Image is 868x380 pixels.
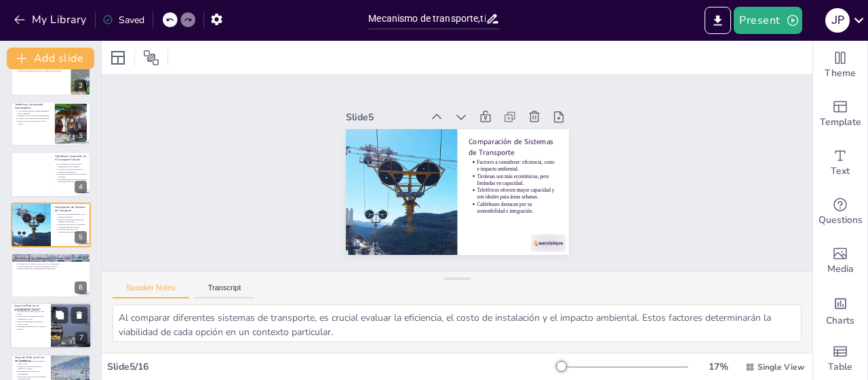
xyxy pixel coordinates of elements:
[18,69,66,72] p: Ofrecen una alternativa ecológica y requieren menos energía.
[58,178,87,183] p: Integran diferentes modos de transporte para facilitar el acceso.
[15,256,87,260] p: Beneficios de los Sistemas de Transporte Aéreo
[18,265,87,268] p: Son más rápidos que los medios de transporte terrestre.
[831,164,850,179] span: Text
[18,117,51,120] p: Ofrecen vistas panorámicas enriquecedoras.
[18,268,87,271] p: Ofrecen experiencias visuales atractivas para turistas.
[15,103,51,110] p: Teleféricos: Conectando Comunidades
[10,9,92,31] button: My Library
[450,196,514,266] p: Teleféricos ofrecen mayor capacidad y son ideales para áreas urbanas.
[195,283,255,298] button: Transcript
[75,130,87,142] div: 3
[10,303,92,349] div: 7
[55,205,87,213] p: Comparación de Sistemas de Transporte
[18,260,87,263] p: Mejoran la movilidad y el acceso a áreas difíciles.
[705,7,731,34] button: Export to PowerPoint
[58,223,87,228] p: Teleféricos ofrecen mayor capacidad y son ideales para áreas urbanas.
[17,321,47,326] p: Mejoran la experiencia turística en zonas de esquí.
[439,206,504,275] p: Cablebuses destacan por su sostenibilidad e integración.
[813,188,867,237] div: Get real-time input from your audience
[18,262,87,265] p: Contribuyen a la reducción del tráfico y la contaminación.
[18,375,47,380] p: Soluciones efectivas para problemas de movilidad urbana.
[813,237,867,286] div: Add images, graphics, shapes or video
[419,48,480,114] div: Slide 5
[460,188,524,257] p: Tirolesas son más económicas, pero limitadas en capacidad.
[368,9,485,29] input: Insert title
[476,157,551,237] p: Comparación de Sistemas de Transporte
[7,48,94,69] button: Add slide
[71,307,87,324] button: Delete Slide
[17,308,47,315] p: Ejemplos en [PERSON_NAME][GEOGRAPHIC_DATA] y los Alpes suizos.
[75,281,87,294] div: 6
[14,305,47,312] p: Casos de Éxito en el [GEOGRAPHIC_DATA]
[825,8,850,33] div: J P
[58,213,87,218] p: Factores a considerar: eficiencia, costo e impacto ambiental.
[471,178,535,247] p: Factores a considerar: eficiencia, costo e impacto ambiental.
[58,168,87,173] p: Son ideales para áreas urbanas con pendientes pronunciadas.
[18,370,47,375] p: Facilitan el acceso a servicios y oportunidades.
[75,332,87,345] div: 7
[75,231,87,243] div: 5
[102,14,144,27] div: Saved
[15,356,47,363] p: Casos de Éxito en el Uso de Teleféricos
[825,7,850,34] button: J P
[734,7,802,34] button: Present
[17,326,47,331] p: Herramientas valiosas para el desarrollo turístico.
[58,228,87,232] p: Cablebuses destacan por su sostenibilidad e integración.
[55,154,87,162] p: Cablebuses: Innovación en el Transporte Urbano
[58,218,87,222] p: Tirolesas son más económicas, pero limitadas en capacidad.
[828,360,852,375] span: Table
[813,139,867,188] div: Add text boxes
[11,101,91,146] div: 3
[11,253,91,298] div: 6
[813,41,867,90] div: Change the overall theme
[18,120,51,124] p: Pueden aliviar la congestión del tráfico urbano.
[827,262,854,277] span: Media
[107,360,558,373] div: Slide 5 / 16
[75,181,87,193] div: 4
[813,286,867,334] div: Add charts and graphs
[58,163,87,168] p: Los cablebuses utilizan vehículos suspendidos para el transporte.
[17,315,47,321] p: Generan ingresos significativos para comunidades locales.
[18,109,51,114] p: Los teleféricos utilizan cabinas suspendidas para el transporte.
[11,203,91,247] div: 5
[75,80,87,92] div: 2
[702,360,734,373] div: 17 %
[757,362,804,373] span: Single View
[813,90,867,139] div: Add ready made slides
[11,152,91,196] div: 4
[52,307,68,324] button: Duplicate Slide
[818,213,863,228] span: Questions
[18,365,47,370] p: Reducen el tiempo de viaje entre [PERSON_NAME].
[113,283,189,298] button: Speaker Notes
[58,173,87,178] p: Funcionan con energía eléctrica, siendo sostenibles.
[113,305,802,342] textarea: Al comparar diferentes sistemas de transporte, es crucial evaluar la eficiencia, el costo de inst...
[18,360,47,364] p: Transforman la movilidad en áreas de difícil acceso.
[825,66,856,81] span: Theme
[820,115,861,130] span: Template
[143,50,159,66] span: Position
[18,115,51,118] p: Mejoran la conectividad entre comunidades.
[826,313,854,328] span: Charts
[107,47,129,69] div: Layout
[11,50,91,95] div: 2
